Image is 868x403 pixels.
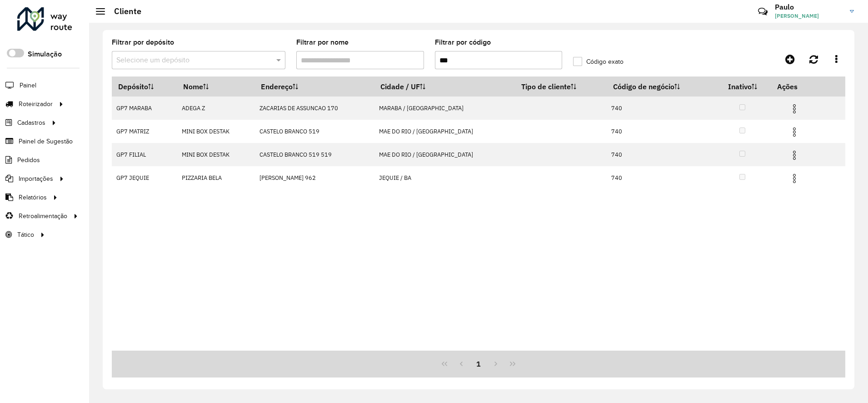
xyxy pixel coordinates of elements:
button: 1 [470,355,487,372]
td: [PERSON_NAME] 962 [254,166,374,189]
th: Depósito [112,77,177,97]
td: GP7 MARABA [112,97,177,120]
td: 740 [607,143,714,166]
label: Código exato [573,57,624,66]
span: [PERSON_NAME] [775,12,843,20]
td: CASTELO BRANCO 519 519 [254,143,374,166]
td: ZACARIAS DE ASSUNCAO 170 [254,97,374,120]
td: ADEGA Z [177,97,254,120]
th: Cidade / UF [374,77,515,97]
a: Contato Rápido [753,2,773,21]
td: GP7 FILIAL [112,143,177,166]
span: Cadastros [17,118,45,128]
span: Pedidos [17,155,40,165]
td: MAE DO RIO / [GEOGRAPHIC_DATA] [374,120,515,143]
span: Importações [19,174,53,184]
span: Painel de Sugestão [19,137,73,146]
span: Retroalimentação [19,211,67,221]
td: 740 [607,166,714,189]
span: Painel [20,81,36,90]
td: 740 [607,97,714,120]
th: Tipo de cliente [515,77,607,97]
th: Ações [771,77,825,96]
td: GP7 JEQUIE [112,166,177,189]
h2: Cliente [105,6,141,16]
h3: Paulo [775,3,843,11]
td: MINI BOX DESTAK [177,143,254,166]
td: JEQUIE / BA [374,166,515,189]
label: Filtrar por nome [296,37,349,48]
th: Nome [177,77,254,97]
td: MARABA / [GEOGRAPHIC_DATA] [374,97,515,120]
th: Endereço [254,77,374,97]
td: MINI BOX DESTAK [177,120,254,143]
td: CASTELO BRANCO 519 [254,120,374,143]
span: Roteirizador [19,99,53,109]
label: Filtrar por código [435,37,491,48]
td: GP7 MATRIZ [112,120,177,143]
th: Código de negócio [607,77,714,97]
td: 740 [607,120,714,143]
label: Filtrar por depósito [112,37,174,48]
span: Tático [17,230,34,240]
label: Simulação [28,49,62,60]
td: PIZZARIA BELA [177,166,254,189]
td: MAE DO RIO / [GEOGRAPHIC_DATA] [374,143,515,166]
th: Inativo [714,77,771,97]
span: Relatórios [19,193,47,202]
